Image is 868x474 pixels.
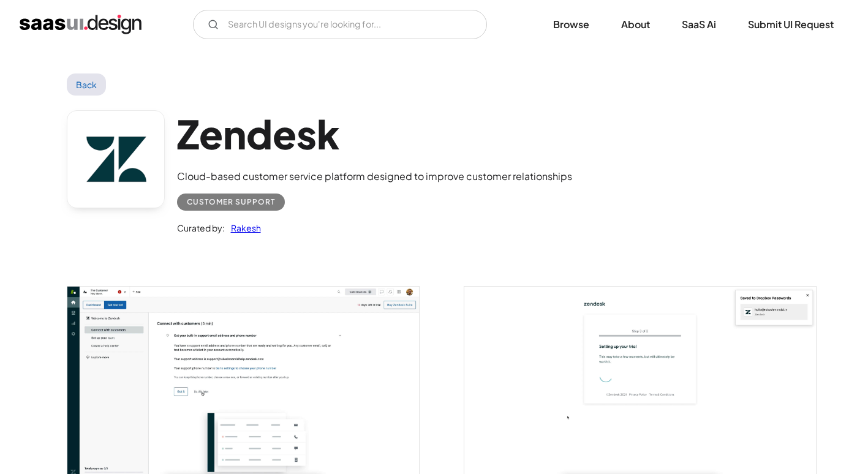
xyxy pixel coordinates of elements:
[538,11,604,38] a: Browse
[225,220,261,235] a: Rakesh
[177,169,572,184] div: Cloud-based customer service platform designed to improve customer relationships
[667,11,731,38] a: SaaS Ai
[193,10,487,39] form: Email Form
[177,220,225,235] div: Curated by:
[733,11,848,38] a: Submit UI Request
[187,195,275,209] div: Customer Support
[67,73,107,96] a: Back
[606,11,665,38] a: About
[20,15,142,34] a: home
[177,110,572,157] h1: Zendesk
[193,10,487,39] input: Search UI designs you're looking for...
